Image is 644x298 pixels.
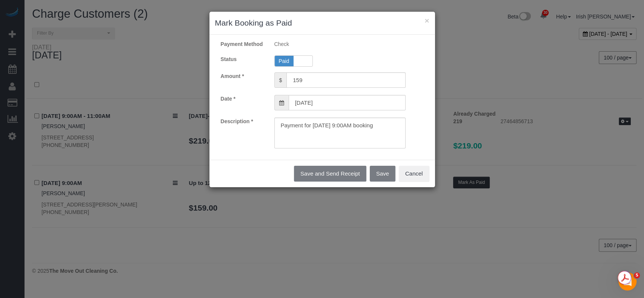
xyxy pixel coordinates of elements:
label: Description * [215,118,269,125]
label: Status [215,55,269,63]
button: × [424,17,429,24]
button: Cancel [399,166,429,182]
span: Paid [275,56,294,66]
label: Amount * [215,72,269,80]
h3: Mark Booking as Paid [215,17,429,29]
span: $ [274,72,287,88]
input: Choose Date Paid... [289,95,406,110]
div: Check [269,40,412,48]
label: Date * [215,95,269,102]
label: Payment Method [215,40,269,48]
